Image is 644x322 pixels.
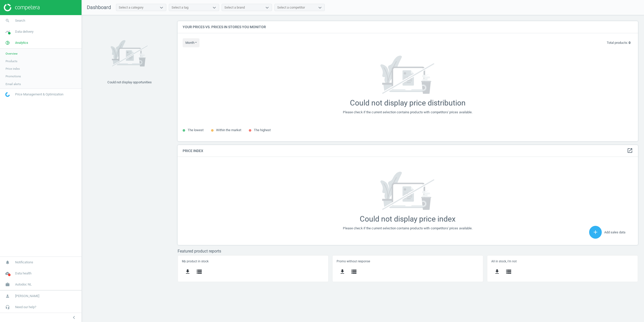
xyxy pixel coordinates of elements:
span: Need our help? [15,305,36,309]
span: Price Management & Optimization [15,92,63,97]
div: Select a competitor [277,5,305,10]
i: work [3,280,12,289]
span: The highest [254,128,271,132]
button: storage [193,266,205,278]
span: Notifications [15,260,33,265]
button: add [589,226,602,239]
i: person [3,291,12,301]
button: storage [348,266,360,278]
span: Overview [6,52,18,56]
span: Dashboard [87,4,111,10]
div: Could not display price index [360,214,456,224]
i: open_in_new [627,148,633,154]
div: Could not display price distribution [350,98,466,108]
span: [PERSON_NAME] [15,294,39,298]
img: wGWNvw8QSZomAAAAABJRU5ErkJggg== [5,92,10,97]
h5: Promo without response [337,260,479,263]
span: The lowest [188,128,204,132]
i: cloud_done [3,269,12,278]
span: Products [6,59,17,63]
i: get_app [185,269,191,275]
h5: All in stock, i'm not [491,260,633,263]
button: month [183,38,199,47]
i: search [3,16,12,25]
img: 7171a7ce662e02b596aeec34d53f281b.svg [371,172,445,211]
div: Please check if the current selection contains products with competitors' prices available. [343,226,472,231]
span: Within the market [216,128,241,132]
b: 0 [629,41,630,45]
span: Search [15,18,25,23]
button: storage [503,266,514,278]
i: storage [506,269,512,275]
h3: Featured product reports [178,249,638,254]
i: pie_chart_outlined [3,38,12,48]
h4: Your prices vs. prices in stores you monitor [178,21,638,33]
span: Data health [15,271,31,276]
img: 7171a7ce662e02b596aeec34d53f281b.svg [371,56,445,95]
span: Price index [6,67,20,71]
button: get_app [337,266,348,278]
span: Autodoc NL [15,282,32,287]
span: Analytics [15,41,28,45]
button: get_app [491,266,503,278]
img: ajHJNr6hYgQAAAAASUVORK5CYII= [4,4,39,11]
span: Data delivery [15,29,33,34]
i: add [592,229,598,235]
button: get_app [182,266,193,278]
button: chevron_left [68,314,80,321]
i: storage [196,269,202,275]
a: open_in_new [627,148,633,154]
img: 7171a7ce662e02b596aeec34d53f281b.svg [111,33,148,74]
i: timeline [3,27,12,37]
div: Please check if the current selection contains products with competitors' prices available. [343,110,472,115]
div: Select a category [119,5,143,10]
i: headset_mic [3,302,12,312]
span: Add sales data [604,230,625,234]
h4: Price Index [178,145,638,157]
div: Could not display opportunities [107,80,152,85]
span: Promotions [6,74,21,78]
div: Select a tag [172,5,188,10]
i: notifications [3,258,12,267]
i: get_app [494,269,500,275]
i: get_app [339,269,345,275]
h5: My product in stock [182,260,324,263]
i: storage [351,269,357,275]
p: Total products: [607,41,630,45]
i: chevron_left [71,314,77,320]
div: Select a brand [224,5,245,10]
span: Email alerts [6,82,21,86]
